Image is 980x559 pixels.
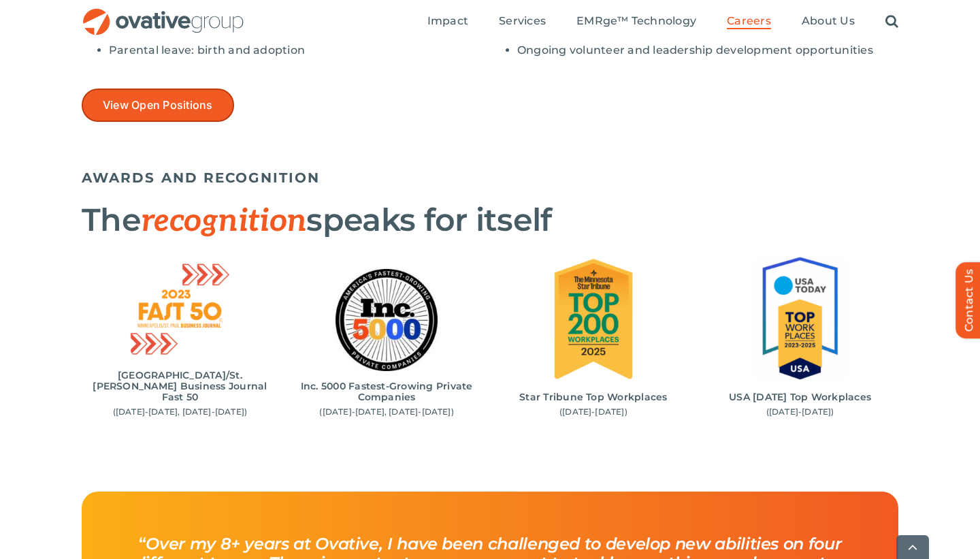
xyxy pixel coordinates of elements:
a: Services [499,14,546,29]
div: 2 / 4 [289,269,485,417]
p: ([DATE]-[DATE], [DATE]-[DATE]) [292,406,482,417]
div: 1 / 4 [82,258,278,417]
div: 3 / 4 [495,255,692,418]
h6: USA [DATE] Top Workplaces [705,392,895,402]
a: Search [885,14,898,29]
a: Careers [727,14,771,29]
span: About Us [802,14,855,28]
span: Careers [727,14,771,28]
span: EMRge™ Technology [576,14,696,28]
li: Parental leave: birth and adoption [109,44,490,57]
a: EMRge™ Technology [576,14,696,29]
h6: Inc. 5000 Fastest-Growing Private Companies [292,381,482,402]
p: ([DATE]-[DATE]) [499,406,689,417]
a: About Us [802,14,855,29]
span: Impact [427,14,468,28]
a: OG_Full_horizontal_RGB [82,7,245,20]
p: ([DATE]-[DATE], [DATE]-[DATE]) [85,406,275,417]
a: Impact [427,14,468,29]
h5: AWARDS AND RECOGNITION [82,170,898,186]
a: View Open Positions [82,89,234,122]
div: 4 / 4 [702,255,898,418]
h2: The speaks for itself [82,203,898,238]
li: Ongoing volunteer and leadership development opportunities [517,44,898,57]
span: recognition [141,202,306,240]
span: View Open Positions [103,99,213,112]
span: Services [499,14,546,28]
h6: [GEOGRAPHIC_DATA]/St. [PERSON_NAME] Business Journal Fast 50 [85,370,275,402]
p: ([DATE]-[DATE]) [705,406,895,417]
h6: Star Tribune Top Workplaces [499,392,689,402]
